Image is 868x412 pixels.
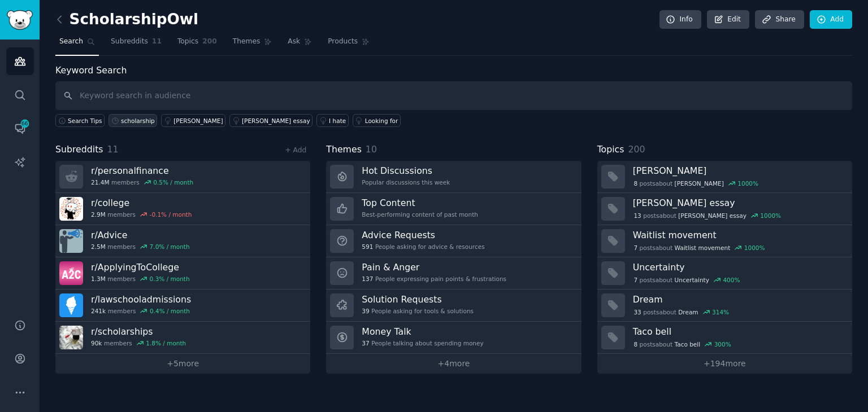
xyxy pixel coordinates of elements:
[633,179,637,187] span: 8
[316,114,349,127] a: I hate
[326,225,581,257] a: Advice Requests591People asking for advice & resources
[633,276,637,284] span: 7
[91,326,186,338] h3: r/ scholarships
[597,225,852,257] a: Waitlist movement7postsaboutWaitlist movement1000%
[59,326,83,349] img: scholarships
[712,308,729,316] div: 314 %
[362,243,484,251] div: People asking for advice & resources
[229,114,313,127] a: [PERSON_NAME] essay
[55,290,310,322] a: r/lawschooladmissions241kmembers0.4% / month
[326,143,362,157] span: Themes
[326,354,581,374] a: +4more
[366,144,377,155] span: 10
[59,197,83,221] img: college
[365,117,398,125] div: Looking for
[633,339,732,349] div: post s about
[723,276,740,284] div: 400 %
[362,339,369,347] span: 37
[633,165,844,177] h3: [PERSON_NAME]
[91,178,109,186] span: 21.4M
[285,146,306,154] a: + Add
[628,144,645,155] span: 200
[91,275,106,283] span: 1.3M
[55,11,198,29] h2: ScholarshipOwl
[362,307,474,315] div: People asking for tools & solutions
[91,293,191,305] h3: r/ lawschooladmissions
[633,229,844,241] h3: Waitlist movement
[353,114,401,127] a: Looking for
[202,37,217,47] span: 200
[55,65,127,76] label: Keyword Search
[675,244,731,252] span: Waitlist movement
[55,193,310,225] a: r/college2.9Mmembers-0.1% / month
[20,120,30,128] span: 66
[284,33,316,56] a: Ask
[675,179,724,187] span: [PERSON_NAME]
[633,308,641,316] span: 33
[91,339,186,347] div: members
[91,243,106,251] span: 2.5M
[152,37,162,47] span: 11
[91,339,102,347] span: 90k
[173,117,223,125] div: [PERSON_NAME]
[597,322,852,354] a: Taco bell8postsaboutTaco bell300%
[362,275,506,283] div: People expressing pain points & frustrations
[362,275,373,283] span: 137
[597,161,852,193] a: [PERSON_NAME]8postsabout[PERSON_NAME]1000%
[59,293,83,317] img: lawschooladmissions
[153,178,193,186] div: 0.5 % / month
[173,33,221,56] a: Topics200
[597,257,852,290] a: Uncertainty7postsaboutUncertainty400%
[362,211,478,218] div: Best-performing content of past month
[55,354,310,374] a: +5more
[55,225,310,257] a: r/Advice2.5Mmembers7.0% / month
[633,212,641,220] span: 13
[55,33,99,56] a: Search
[108,114,157,127] a: scholarship
[91,178,193,186] div: members
[362,165,450,177] h3: Hot Discussions
[633,340,637,348] span: 8
[91,211,192,218] div: members
[597,193,852,225] a: [PERSON_NAME] essay13postsabout[PERSON_NAME] essay1000%
[91,307,106,315] span: 241k
[91,211,106,218] span: 2.9M
[107,144,119,155] span: 11
[150,275,190,283] div: 0.3 % / month
[633,275,741,285] div: post s about
[233,37,261,47] span: Themes
[362,293,474,305] h3: Solution Requests
[326,161,581,193] a: Hot DiscussionsPopular discussions this week
[326,257,581,290] a: Pain & Anger137People expressing pain points & frustrations
[111,37,148,47] span: Subreddits
[91,197,192,209] h3: r/ college
[362,339,483,347] div: People talking about spending money
[107,33,166,56] a: Subreddits11
[91,165,193,177] h3: r/ personalfinance
[744,244,765,252] div: 1000 %
[675,340,701,348] span: Taco bell
[91,261,190,273] h3: r/ ApplyingToCollege
[659,10,701,29] a: Info
[229,33,276,56] a: Themes
[633,261,844,273] h3: Uncertainty
[597,290,852,322] a: Dream33postsaboutDream314%
[146,339,186,347] div: 1.8 % / month
[633,178,759,189] div: post s about
[121,117,155,125] div: scholarship
[55,322,310,354] a: r/scholarships90kmembers1.8% / month
[91,229,190,241] h3: r/ Advice
[633,197,844,209] h3: [PERSON_NAME] essay
[59,261,83,285] img: ApplyingToCollege
[633,326,844,338] h3: Taco bell
[633,243,766,253] div: post s about
[810,10,852,29] a: Add
[328,37,358,47] span: Products
[150,211,192,218] div: -0.1 % / month
[161,114,225,127] a: [PERSON_NAME]
[6,115,34,142] a: 66
[678,212,747,220] span: [PERSON_NAME] essay
[68,117,102,125] span: Search Tips
[633,293,844,305] h3: Dream
[678,308,698,316] span: Dream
